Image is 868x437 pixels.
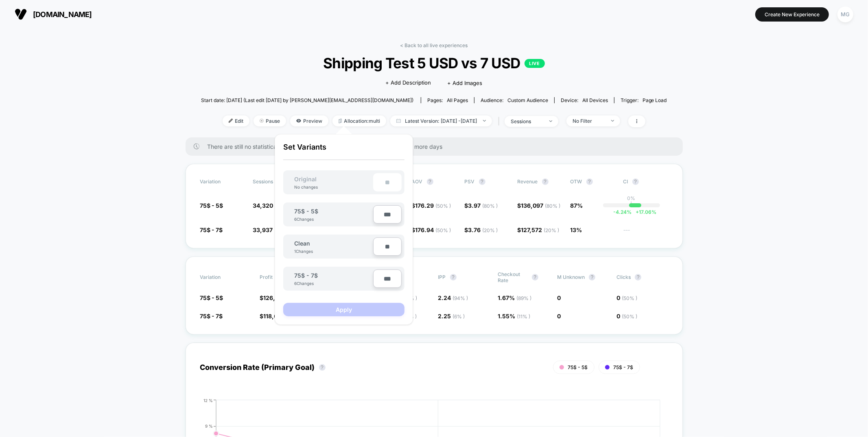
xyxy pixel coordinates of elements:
[483,120,486,122] img: end
[481,97,548,103] div: Audience:
[545,203,561,209] span: ( 80 % )
[294,240,310,247] span: Clean
[521,226,560,233] span: 127,572
[386,79,431,87] span: + Add Description
[412,226,451,233] span: $
[549,120,552,122] img: end
[12,8,94,21] button: [DOMAIN_NAME]
[438,294,468,301] span: 2.24
[253,202,273,209] span: 34,320
[260,313,301,320] span: $
[260,294,303,301] span: $
[438,313,465,320] span: 2.25
[465,202,498,209] span: $
[498,271,528,283] span: Checkout Rate
[286,185,326,189] div: No changes
[837,7,853,22] div: MG
[200,271,245,283] span: Variation
[622,295,637,301] span: ( 50 % )
[617,274,631,280] span: Clicks
[200,226,223,233] span: 75$ - 7$
[623,228,668,234] span: ---
[453,295,468,301] span: ( 94 % )
[627,195,636,201] p: 0%
[427,178,433,185] button: ?
[516,295,531,301] span: ( 89 % )
[617,294,637,301] span: 0
[450,274,457,280] button: ?
[582,97,608,103] span: all devices
[294,272,318,279] span: 75$ - 7$
[518,226,560,233] span: $
[623,178,668,185] span: CI
[483,203,498,209] span: ( 80 % )
[427,97,468,103] div: Pages:
[621,97,667,103] div: Trigger:
[390,115,492,126] span: Latest Version: [DATE] - [DATE]
[15,8,27,20] img: Visually logo
[253,226,273,233] span: 33,937
[622,313,637,320] span: ( 50 % )
[568,364,588,370] span: 75$ - 5$
[614,364,634,370] span: 75$ - 7$
[525,59,545,68] p: LIVE
[511,118,543,124] div: sessions
[643,97,667,103] span: Page Load
[290,115,328,126] span: Preview
[468,202,498,209] span: 3.97
[614,209,632,215] span: -4.24 %
[573,118,605,124] div: No Filter
[260,119,264,123] img: end
[438,274,446,280] span: IPP
[521,202,561,209] span: 136,097
[283,303,404,316] button: Apply
[294,217,319,222] div: 6 Changes
[557,294,561,301] span: 0
[200,178,245,185] span: Variation
[201,97,413,103] span: Start date: [DATE] (Last edit [DATE] by [PERSON_NAME][EMAIL_ADDRESS][DOMAIN_NAME])
[542,178,549,185] button: ?
[532,274,538,280] button: ?
[319,364,326,371] button: ?
[223,115,249,126] span: Edit
[498,294,531,301] span: 1.67 %
[479,178,485,185] button: ?
[632,178,639,185] button: ?
[33,10,92,19] span: [DOMAIN_NAME]
[571,226,582,233] span: 13%
[635,274,641,280] button: ?
[203,398,213,402] tspan: 12 %
[263,294,303,301] span: 126,823
[436,203,451,209] span: ( 50 % )
[586,178,593,185] button: ?
[260,274,273,280] span: Profit
[517,313,530,320] span: ( 11 % )
[465,178,475,185] span: PSV
[571,178,615,185] span: OTW
[229,119,233,123] img: edit
[332,115,386,126] span: Allocation: multi
[448,80,483,86] span: + Add Images
[571,202,583,209] span: 87%
[544,227,560,233] span: ( 20 % )
[224,54,643,72] span: Shipping Test 5 USD vs 7 USD
[286,176,325,183] span: Original
[447,97,468,103] span: all pages
[465,226,498,233] span: $
[498,313,530,320] span: 1.55 %
[557,313,561,320] span: 0
[632,209,657,215] span: 17.06 %
[507,97,548,103] span: Custom Audience
[631,201,632,207] p: |
[200,202,223,209] span: 75$ - 5$
[755,7,829,22] button: Create New Experience
[468,226,498,233] span: 3.76
[339,119,342,123] img: rebalance
[589,274,595,280] button: ?
[483,227,498,233] span: ( 20 % )
[412,202,451,209] span: $
[835,6,856,23] button: MG
[518,202,561,209] span: $
[200,313,223,320] span: 75$ - 7$
[283,143,404,160] p: Set Variants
